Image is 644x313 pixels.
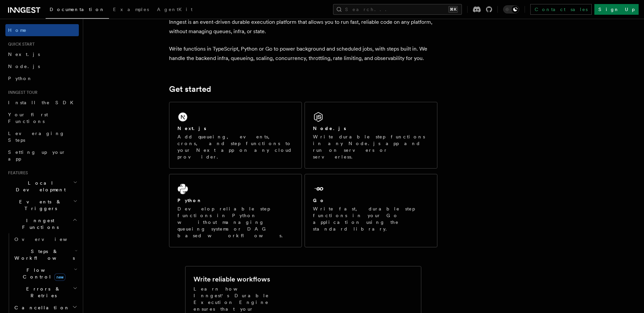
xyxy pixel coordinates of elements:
[12,245,79,264] button: Steps & Workflows
[177,133,293,160] p: Add queueing, events, crons, and step functions to your Next app on any cloud provider.
[5,180,73,193] span: Local Development
[8,100,77,105] span: Install the SDK
[5,42,35,47] span: Quick start
[177,125,206,132] h2: Next.js
[109,2,153,18] a: Examples
[333,4,462,15] button: Search...⌘K
[5,127,79,146] a: Leveraging Steps
[177,197,202,204] h2: Python
[8,76,33,81] span: Python
[594,4,639,15] a: Sign Up
[5,24,79,36] a: Home
[5,217,72,231] span: Inngest Functions
[530,4,592,15] a: Contact sales
[5,48,79,60] a: Next.js
[113,7,149,12] span: Examples
[448,6,458,13] kbd: ⌘K
[54,273,65,281] span: new
[12,248,75,261] span: Steps & Workflows
[8,131,65,143] span: Leveraging Steps
[313,197,325,204] h2: Go
[169,17,437,36] p: Inngest is an event-driven durable execution platform that allows you to run fast, reliable code ...
[8,27,27,34] span: Home
[46,2,109,19] a: Documentation
[153,2,197,18] a: AgentKit
[157,7,193,12] span: AgentKit
[5,90,38,95] span: Inngest tour
[5,72,79,84] a: Python
[313,125,346,132] h2: Node.js
[5,109,79,127] a: Your first Functions
[169,102,302,169] a: Next.jsAdd queueing, events, crons, and step functions to your Next app on any cloud provider.
[313,133,429,160] p: Write durable step functions in any Node.js app and run on servers or serverless.
[8,149,66,162] span: Setting up your app
[169,174,302,247] a: PythonDevelop reliable step functions in Python without managing queueing systems or DAG based wo...
[12,264,79,283] button: Flow Controlnew
[5,146,79,165] a: Setting up your app
[14,237,84,242] span: Overview
[5,196,79,214] button: Events & Triggers
[5,60,79,72] a: Node.js
[5,198,73,212] span: Events & Triggers
[313,205,429,232] p: Write fast, durable step functions in your Go application using the standard library.
[169,84,211,94] a: Get started
[5,214,79,233] button: Inngest Functions
[177,205,293,239] p: Develop reliable step functions in Python without managing queueing systems or DAG based workflows.
[12,283,79,302] button: Errors & Retries
[194,274,270,284] h2: Write reliable workflows
[305,174,437,247] a: GoWrite fast, durable step functions in your Go application using the standard library.
[8,64,40,69] span: Node.js
[12,233,79,245] a: Overview
[5,170,28,176] span: Features
[305,102,437,169] a: Node.jsWrite durable step functions in any Node.js app and run on servers or serverless.
[50,7,105,12] span: Documentation
[503,5,519,13] button: Toggle dark mode
[12,267,74,280] span: Flow Control
[5,97,79,109] a: Install the SDK
[12,286,73,299] span: Errors & Retries
[5,177,79,196] button: Local Development
[169,44,437,63] p: Write functions in TypeScript, Python or Go to power background and scheduled jobs, with steps bu...
[12,304,70,311] span: Cancellation
[8,52,40,57] span: Next.js
[8,112,48,124] span: Your first Functions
